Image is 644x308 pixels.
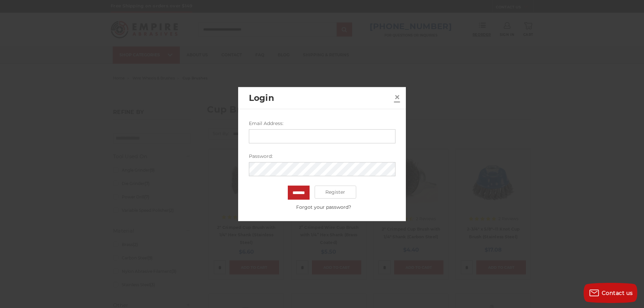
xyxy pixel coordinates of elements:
a: Forgot your password? [252,203,395,210]
h2: Login [249,91,392,104]
span: Contact us [602,290,633,296]
a: Register [315,185,357,199]
label: Password: [249,152,395,160]
span: × [394,90,400,104]
label: Email Address: [249,120,395,127]
a: Close [392,92,402,103]
button: Contact us [584,283,637,303]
